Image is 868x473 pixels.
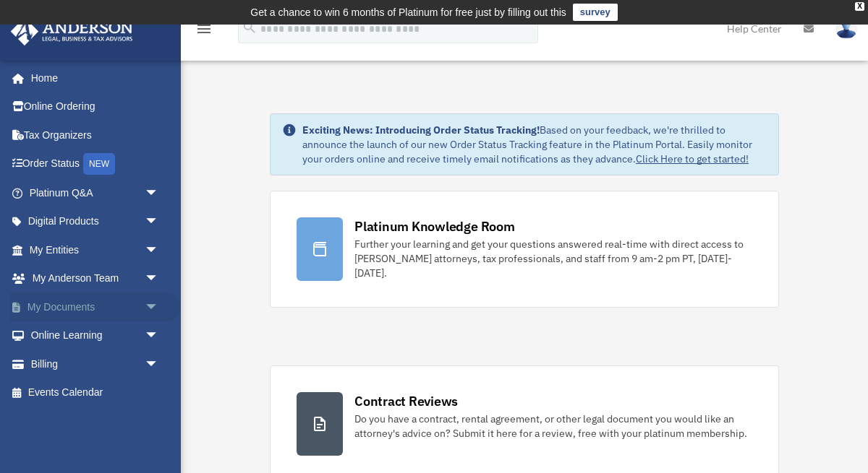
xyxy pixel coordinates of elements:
a: menu [195,25,213,38]
div: Do you have a contract, rental agreement, or other legal document you would like an attorney's ad... [354,412,752,441]
a: Events Calendar [10,378,181,407]
span: arrow_drop_down [145,235,174,265]
div: Get a chance to win 6 months of Platinum for free just by filling out this [250,4,566,21]
div: Based on your feedback, we're thrilled to announce the launch of our new Order Status Tracking fe... [302,123,767,166]
a: Platinum Q&Aarrow_drop_down [10,178,181,207]
i: search [242,19,258,35]
a: Online Ordering [10,92,181,121]
a: My Documentsarrow_drop_down [10,292,181,321]
a: Click Here to get started! [636,152,749,165]
a: Order StatusNEW [10,149,181,179]
div: Platinum Knowledge Room [354,217,515,235]
div: Contract Reviews [354,392,458,410]
a: Billingarrow_drop_down [10,350,181,378]
div: close [855,2,864,11]
img: Anderson Advisors Platinum Portal [7,17,137,45]
div: NEW [83,153,115,175]
span: arrow_drop_down [145,264,174,294]
div: Further your learning and get your questions answered real-time with direct access to [PERSON_NAM... [354,237,752,280]
a: Digital Productsarrow_drop_down [10,207,181,236]
a: Home [10,64,174,92]
a: My Entitiesarrow_drop_down [10,235,181,264]
a: Platinum Knowledge Room Further your learning and get your questions answered real-time with dire... [270,191,779,308]
a: My Anderson Teamarrow_drop_down [10,264,181,293]
strong: Exciting News: Introducing Order Status Tracking! [302,123,540,136]
span: arrow_drop_down [145,321,174,351]
span: arrow_drop_down [145,207,174,237]
span: arrow_drop_down [145,350,174,379]
a: survey [573,4,618,21]
span: arrow_drop_down [145,178,174,208]
a: Tax Organizers [10,121,181,149]
span: arrow_drop_down [145,292,174,322]
i: menu [195,20,213,38]
a: Online Learningarrow_drop_down [10,321,181,350]
img: User Pic [835,18,857,39]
